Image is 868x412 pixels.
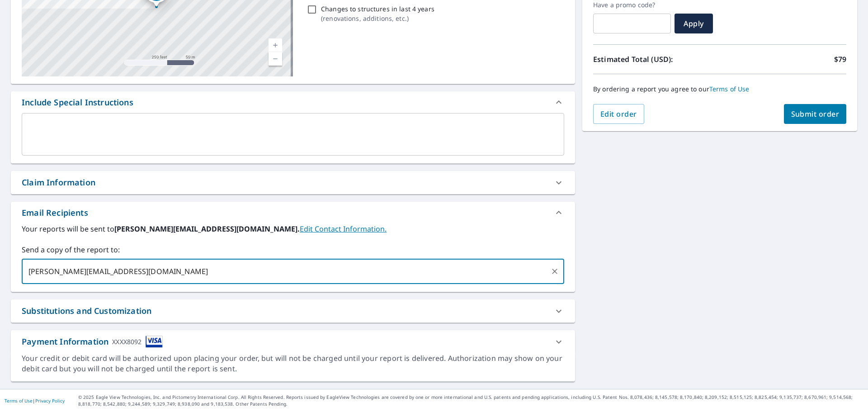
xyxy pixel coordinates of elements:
[593,104,644,124] button: Edit order
[593,54,720,65] p: Estimated Total (USD):
[269,38,282,52] a: Current Level 17, Zoom In
[11,299,575,322] div: Substitutions and Customization
[600,109,637,119] span: Edit order
[22,353,564,374] div: Your credit or debit card will be authorized upon placing your order, but will not be charged unt...
[300,224,387,234] a: EditContactInfo
[784,104,847,124] button: Submit order
[11,202,575,223] div: Email Recipients
[593,1,671,9] label: Have a promo code?
[593,85,846,93] p: By ordering a report you agree to our
[146,336,163,348] img: cardImage
[709,85,750,93] a: Terms of Use
[682,19,706,28] span: Apply
[112,336,142,348] div: XXXX8092
[321,14,434,23] p: ( renovations, additions, etc. )
[675,14,713,33] button: Apply
[269,52,282,66] a: Current Level 17, Zoom Out
[5,398,33,404] a: Terms of Use
[35,398,65,404] a: Privacy Policy
[11,171,575,194] div: Claim Information
[22,176,95,189] div: Claim Information
[22,336,163,348] div: Payment Information
[791,109,840,119] span: Submit order
[834,54,846,65] p: $79
[22,244,564,255] label: Send a copy of the report to:
[114,224,300,234] b: [PERSON_NAME][EMAIL_ADDRESS][DOMAIN_NAME].
[5,398,65,403] p: |
[321,4,434,14] p: Changes to structures in last 4 years
[78,394,863,407] p: © 2025 Eagle View Technologies, Inc. and Pictometry International Corp. All Rights Reserved. Repo...
[548,265,561,278] button: Clear
[22,305,151,317] div: Substitutions and Customization
[11,91,575,113] div: Include Special Instructions
[22,96,133,109] div: Include Special Instructions
[22,223,564,234] label: Your reports will be sent to
[11,330,575,353] div: Payment InformationXXXX8092cardImage
[22,207,88,219] div: Email Recipients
